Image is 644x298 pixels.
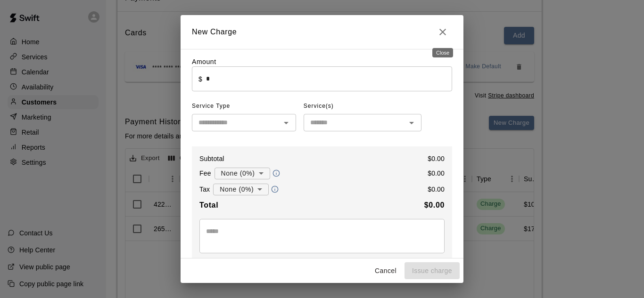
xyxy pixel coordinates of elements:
[432,48,453,57] div: Close
[428,169,445,178] p: $ 0.00
[405,116,418,129] button: Open
[199,201,218,209] b: Total
[198,74,202,84] p: $
[371,262,401,280] button: Cancel
[199,154,224,163] p: Subtotal
[192,58,216,65] label: Amount
[304,99,334,114] span: Service(s)
[428,185,445,194] p: $ 0.00
[199,169,211,178] p: Fee
[192,99,296,114] span: Service Type
[428,154,445,163] p: $ 0.00
[424,201,445,209] b: $ 0.00
[181,15,463,49] h2: New Charge
[280,116,293,129] button: Open
[199,185,210,194] p: Tax
[213,181,269,198] div: None (0%)
[215,165,270,182] div: None (0%)
[433,23,452,41] button: Close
